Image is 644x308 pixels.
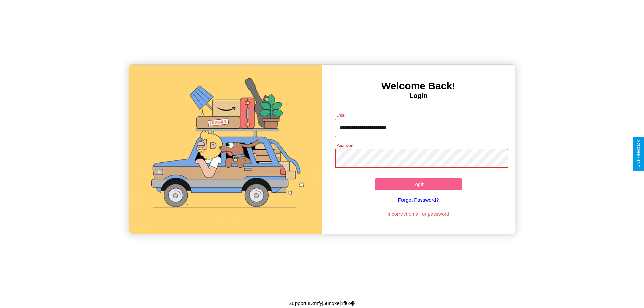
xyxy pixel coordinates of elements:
a: Forgot Password? [332,190,505,209]
div: Give Feedback [636,140,641,168]
p: Support ID: mfyj5unqxej1fi69jk [288,299,355,308]
h3: Welcome Back! [322,80,515,92]
label: Password [336,143,354,148]
label: Email [336,112,347,118]
h4: Login [322,92,515,100]
p: Incorrect email or password [332,209,505,219]
img: gif [129,65,322,234]
button: Login [375,178,462,190]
